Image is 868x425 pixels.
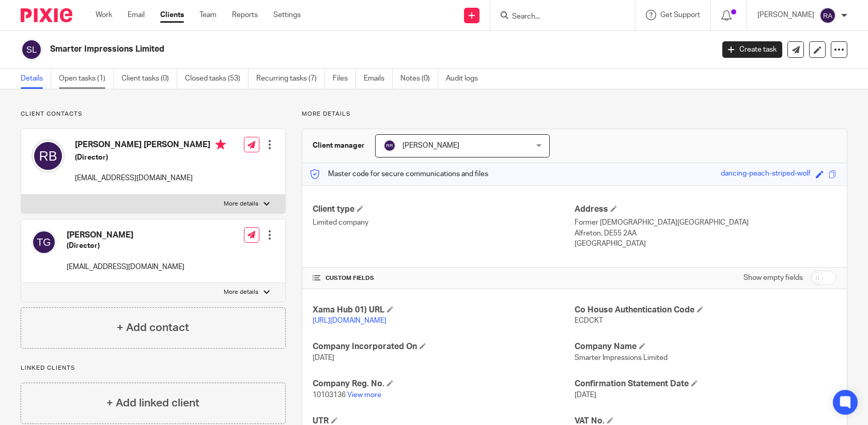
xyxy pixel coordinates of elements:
img: svg%3E [819,7,836,24]
label: Show empty fields [743,273,803,283]
p: Former [DEMOGRAPHIC_DATA][GEOGRAPHIC_DATA] [575,217,836,228]
div: dancing-peach-striped-wolf [721,168,811,180]
img: Pixie [21,8,72,22]
img: svg%3E [21,39,42,60]
a: Emails [364,69,393,89]
span: Smarter Impressions Limited [575,354,668,361]
p: More details [224,200,258,208]
h4: Co House Authentication Code [575,305,836,316]
p: Master code for secure communications and files [310,169,488,179]
a: Email [128,10,145,20]
p: [EMAIL_ADDRESS][DOMAIN_NAME] [75,173,226,183]
a: Audit logs [446,69,486,89]
h4: Company Incorporated On [313,341,575,352]
h4: [PERSON_NAME] [67,230,184,241]
p: Alfreton, DE55 2AA [575,228,836,239]
h4: CUSTOM FIELDS [313,274,575,282]
h3: Client manager [313,140,365,151]
p: [EMAIL_ADDRESS][DOMAIN_NAME] [67,262,184,272]
a: Create task [722,41,782,58]
p: [GEOGRAPHIC_DATA] [575,239,836,249]
h4: Company Name [575,341,836,352]
h4: + Add linked client [106,395,199,411]
img: svg%3E [32,139,65,172]
a: Settings [273,10,301,20]
a: Team [199,10,216,20]
span: Get Support [660,11,700,19]
span: [DATE] [313,354,334,361]
p: [PERSON_NAME] [757,10,814,20]
h5: (Director) [67,241,184,251]
span: ECDCKT [575,317,603,324]
p: More details [302,110,847,118]
a: Work [96,10,112,20]
h5: (Director) [75,152,226,163]
h4: Client type [313,204,575,215]
p: Limited company [313,217,575,228]
h4: Address [575,204,836,215]
a: Recurring tasks (7) [256,69,325,89]
p: Linked clients [21,364,286,372]
img: svg%3E [383,139,396,152]
h4: Confirmation Statement Date [575,379,836,389]
a: Files [333,69,356,89]
a: Open tasks (1) [59,69,114,89]
a: [URL][DOMAIN_NAME] [313,317,386,324]
span: 10103136 [313,391,346,399]
h4: [PERSON_NAME] [PERSON_NAME] [75,139,226,152]
span: [PERSON_NAME] [402,142,459,149]
a: Client tasks (0) [121,69,177,89]
input: Search [511,12,604,22]
p: Client contacts [21,110,286,118]
span: [DATE] [575,391,596,399]
h4: Xama Hub 01) URL [313,305,575,316]
img: svg%3E [32,230,56,255]
a: Closed tasks (53) [185,69,249,89]
i: Primary [215,139,226,150]
h2: Smarter Impressions Limited [50,44,576,55]
h4: Company Reg. No. [313,379,575,389]
a: Notes (0) [400,69,438,89]
a: Details [21,69,51,89]
a: Reports [232,10,258,20]
h4: + Add contact [117,320,189,336]
a: Clients [160,10,184,20]
p: More details [224,288,258,296]
a: View more [347,391,381,399]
